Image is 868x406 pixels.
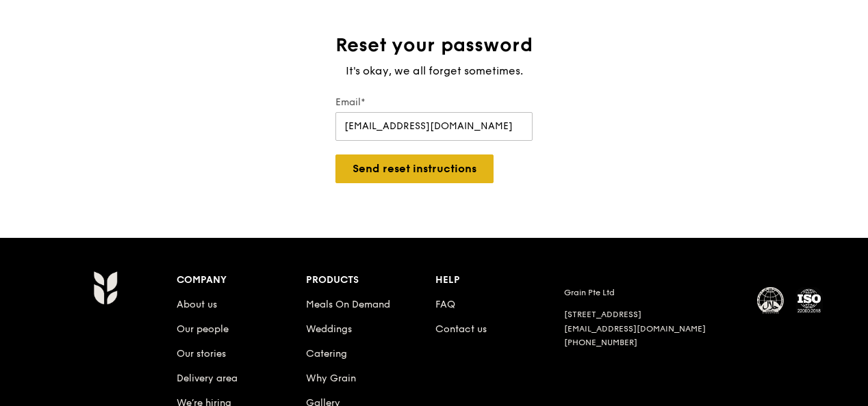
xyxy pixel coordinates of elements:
[324,33,544,57] h1: Reset your password
[306,348,347,360] a: Catering
[435,323,487,335] a: Contact us
[757,287,784,314] img: MUIS Halal Certified
[564,338,637,347] a: [PHONE_NUMBER]
[177,373,238,384] a: Delivery area
[177,271,306,290] div: Company
[177,323,229,335] a: Our people
[93,271,117,305] img: Grain
[306,271,435,290] div: Products
[177,348,226,360] a: Our stories
[346,64,523,77] span: It's okay, we all forget sometimes.
[306,299,390,310] a: Meals On Demand
[564,324,706,334] a: [EMAIL_ADDRESS][DOMAIN_NAME]
[795,287,823,314] img: ISO Certified
[335,154,494,183] button: Send reset instructions
[335,96,533,109] label: Email*
[564,309,741,321] div: [STREET_ADDRESS]
[306,373,356,384] a: Why Grain
[177,299,217,310] a: About us
[306,323,352,335] a: Weddings
[435,299,455,310] a: FAQ
[564,287,741,298] div: Grain Pte Ltd
[435,271,565,290] div: Help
